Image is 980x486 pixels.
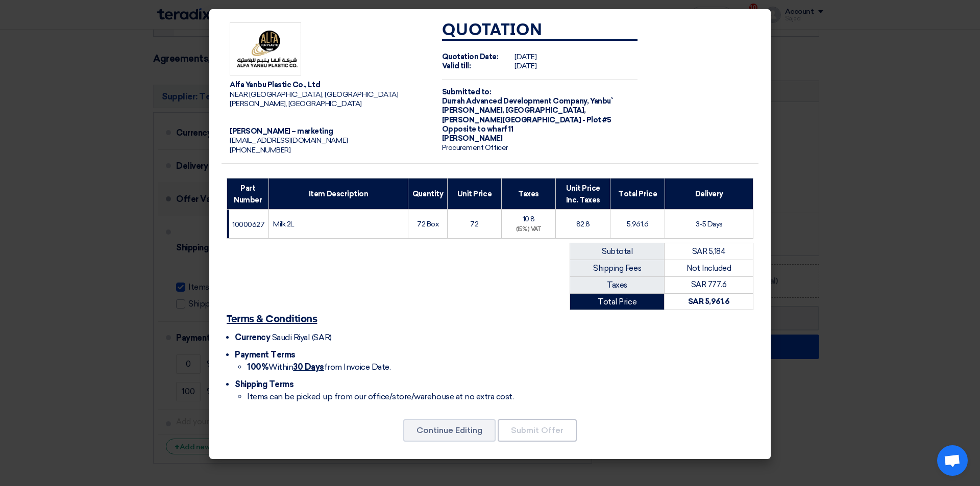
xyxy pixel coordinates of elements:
font: Quotation [442,22,543,39]
font: Alfa Yanbu Plastic Co., Ltd [230,81,320,89]
font: Continue Editing [416,425,482,435]
font: Shipping Terms [235,379,293,389]
font: Terms & Conditions [227,314,317,324]
font: [PERSON_NAME] – marketing [230,127,333,136]
font: [EMAIL_ADDRESS][DOMAIN_NAME] [230,136,348,145]
font: 82.8 [576,220,590,228]
font: Total Price [598,297,636,306]
font: NEAR [GEOGRAPHIC_DATA], [GEOGRAPHIC_DATA][PERSON_NAME], [GEOGRAPHIC_DATA] [230,90,398,108]
font: Taxes [518,190,539,198]
font: 5,961.6 [627,220,649,228]
font: Durrah Advanced Development Company, [442,97,589,106]
font: 100% [247,362,268,372]
font: Unit Price Inc. Taxes [566,184,600,204]
font: Item Description [309,190,368,198]
font: 10.8 [523,215,535,223]
font: SAR 5,961.6 [688,297,730,306]
font: Not Included [687,264,731,273]
button: Submit Offer [498,419,577,442]
font: Within [268,362,293,372]
font: Delivery [695,190,723,198]
font: 10000627 [232,220,264,228]
font: Quotation Date: [442,53,499,61]
font: Procurement Officer [442,143,508,152]
font: [PHONE_NUMBER] [230,146,290,155]
font: [DATE] [514,53,536,61]
font: (15%) VAT [516,226,542,233]
font: 30 Days [293,362,324,372]
font: [PERSON_NAME] [442,134,503,143]
font: Unit Price [457,190,492,198]
font: Items can be picked up from our office/store/warehouse at no extra cost. [247,392,513,401]
div: Open chat [937,445,968,476]
font: Submitted to: [442,88,492,96]
font: 72 Box [417,220,438,228]
font: Yanbu` [PERSON_NAME], [GEOGRAPHIC_DATA], [PERSON_NAME][GEOGRAPHIC_DATA] - Plot #5 Opposite to wha... [442,97,612,134]
font: Total Price [618,190,657,198]
font: Shipping Fees [593,264,641,273]
font: Payment Terms [235,350,296,360]
font: 72 [470,220,478,228]
font: SAR 5,184 [692,247,726,256]
font: 3-5 Days [696,220,723,228]
font: Part Number [234,184,262,204]
font: from Invoice Date. [324,362,390,372]
font: SAR 777.6 [691,280,727,289]
font: Submit Offer [511,425,563,435]
button: Continue Editing [403,419,496,442]
font: Saudi Riyal (SAR) [272,332,332,342]
font: Subtotal [602,247,632,256]
font: Taxes [607,280,627,290]
font: Valid till: [442,62,471,70]
img: Company Logo [230,22,301,76]
font: Currency [235,332,270,342]
font: Milk 2L [273,220,295,228]
font: Quantity [412,190,443,198]
font: [DATE] [514,62,536,70]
